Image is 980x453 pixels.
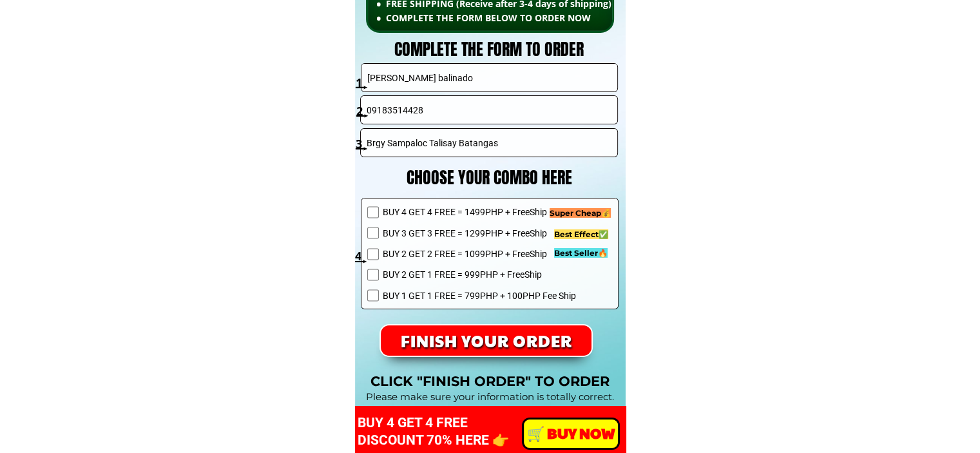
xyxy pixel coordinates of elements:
h3: CLICK "FINISH ORDER" TO ORDER [355,371,626,392]
span: Super Cheap💰 [550,208,611,218]
h3: BUY 4 GET 4 FREE DISCOUNT 70% HERE 👉 [358,414,553,450]
h3: 2 [356,102,370,120]
span: Best Seller🔥 [554,248,608,258]
span: BUY 1 GET 1 FREE = 799PHP + 100PHP Fee Ship [382,289,575,303]
p: FINISH YOUR ORDER [381,325,592,356]
p: ️🛒 BUY NOW [524,419,618,448]
h3: CHOOSE YOUR COMBO HERE [375,164,604,191]
h3: 3 [356,135,369,153]
span: Best Effect✅ [554,229,608,239]
span: BUY 3 GET 3 FREE = 1299PHP + FreeShip [382,226,575,240]
li: COMPLETE THE FORM BELOW TO ORDER NOW [376,11,660,25]
span: BUY 2 GET 2 FREE = 1099PHP + FreeShip [382,247,575,261]
input: Phone Number* (+63/09) [363,96,615,124]
span: BUY 2 GET 1 FREE = 999PHP + FreeShip [382,267,575,282]
span: BUY 4 GET 4 FREE = 1499PHP + FreeShip [382,205,575,219]
h3: COMPLETE THE FORM TO ORDER [355,36,624,63]
h3: 1 [356,73,369,92]
input: Full Address* ( Province - City - Barangay ) [363,129,615,157]
input: Your Name* [364,64,615,92]
h3: 4 [355,247,369,265]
